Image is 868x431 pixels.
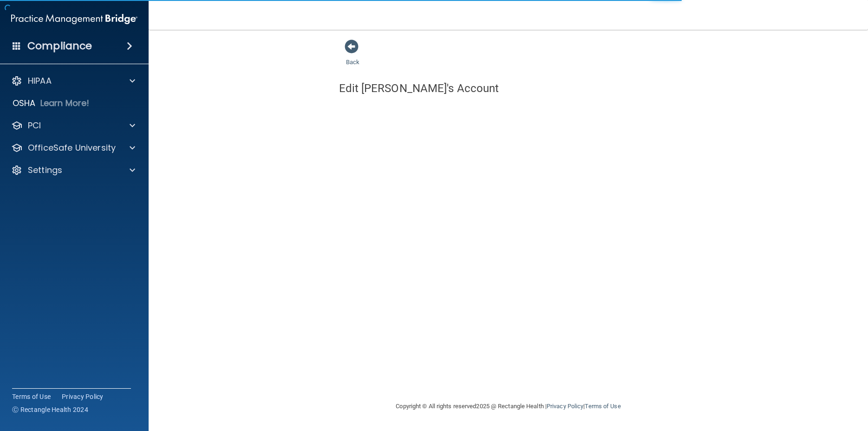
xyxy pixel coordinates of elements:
a: Privacy Policy [547,403,583,410]
p: HIPAA [28,75,52,86]
p: PCI [28,120,41,131]
p: Learn More! [40,98,90,109]
a: Terms of Use [585,403,620,410]
a: Settings [11,165,135,176]
a: Privacy Policy [62,392,104,401]
div: Copyright © All rights reserved 2025 @ Rectangle Health | | [339,391,678,421]
a: Back [346,47,359,66]
a: PCI [11,120,135,131]
a: HIPAA [11,75,135,86]
h4: Compliance [27,40,92,53]
p: OSHA [13,98,36,109]
span: Ⓒ Rectangle Health 2024 [12,405,88,414]
p: Settings [28,165,62,176]
p: OfficeSafe University [28,142,116,153]
a: OfficeSafe University [11,142,135,153]
a: Terms of Use [12,392,51,401]
h4: Edit [PERSON_NAME]'s Account [339,82,499,94]
img: PMB logo [11,10,137,28]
